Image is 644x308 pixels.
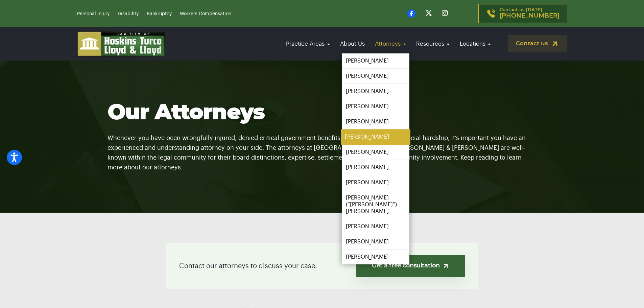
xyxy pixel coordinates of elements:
[342,84,409,99] a: [PERSON_NAME]
[342,234,409,249] a: [PERSON_NAME]
[342,114,409,129] a: [PERSON_NAME]
[147,11,172,16] a: Bankruptcy
[342,145,409,160] a: [PERSON_NAME]
[118,11,139,16] a: Disability
[283,34,333,53] a: Practice Areas
[356,255,465,277] a: Get a free consultation
[342,250,409,264] a: [PERSON_NAME]
[342,53,409,68] a: [PERSON_NAME]
[342,175,409,190] a: [PERSON_NAME]
[478,4,567,23] a: Contact us [DATE][PHONE_NUMBER]
[342,99,409,114] a: [PERSON_NAME]
[77,31,165,56] img: logo
[508,35,567,52] a: Contact us
[442,262,449,269] img: arrow-up-right-light.svg
[341,129,410,145] a: [PERSON_NAME]
[413,34,453,53] a: Resources
[342,160,409,175] a: [PERSON_NAME]
[77,11,110,16] a: Personal Injury
[456,34,494,53] a: Locations
[108,125,537,172] p: Whenever you have been wrongfully injured, denied critical government benefits, or facing extreme...
[166,243,478,289] div: Contact our attorneys to discuss your case.
[342,69,409,84] a: [PERSON_NAME]
[180,11,231,16] a: Workers Compensation
[372,34,409,53] a: Attorneys
[108,101,537,125] h1: Our Attorneys
[500,13,559,19] span: [PHONE_NUMBER]
[342,190,409,219] a: [PERSON_NAME] (“[PERSON_NAME]”) [PERSON_NAME]
[500,8,559,19] p: Contact us [DATE]
[342,219,409,234] a: [PERSON_NAME]
[337,34,368,53] a: About Us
